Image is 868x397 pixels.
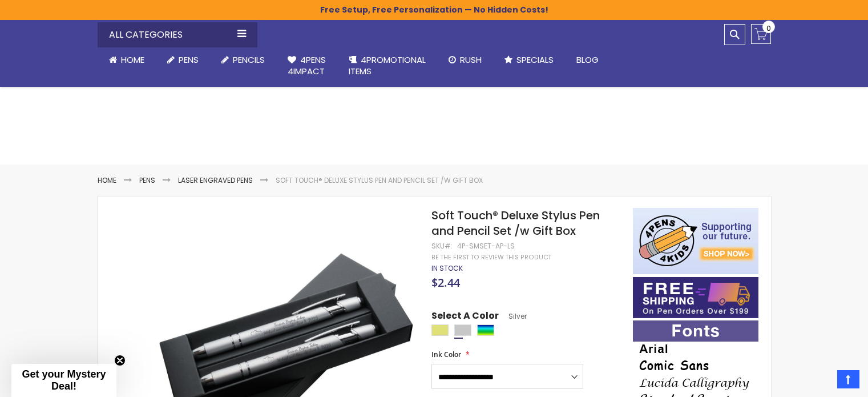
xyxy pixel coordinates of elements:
[499,311,527,321] span: Silver
[349,54,426,77] span: 4PROMOTIONAL ITEMS
[431,241,453,251] strong: SKU
[98,47,156,73] a: Home
[431,263,463,273] span: In stock
[210,47,276,73] a: Pencils
[431,253,551,262] a: Be the first to review this product
[633,277,758,318] img: Free shipping on orders over $199
[633,208,758,274] img: 4pens 4 kids
[431,350,461,359] span: Ink Color
[179,54,199,66] span: Pens
[276,47,337,85] a: 4Pens4impact
[576,54,599,66] span: Blog
[233,54,265,66] span: Pencils
[431,310,499,325] span: Select A Color
[493,47,565,73] a: Specials
[437,47,493,73] a: Rush
[156,47,210,73] a: Pens
[288,54,326,77] span: 4Pens 4impact
[431,264,463,273] div: Availability
[766,23,771,34] span: 0
[11,364,116,397] div: Get your Mystery Deal!Close teaser
[751,24,771,44] a: 0
[431,207,600,239] span: Soft Touch® Deluxe Stylus Pen and Pencil Set /w Gift Box
[276,176,483,185] li: Soft Touch® Deluxe Stylus Pen and Pencil Set /w Gift Box
[98,175,116,185] a: Home
[22,368,106,392] span: Get your Mystery Deal!
[454,324,471,336] div: Silver
[431,275,460,290] span: $2.44
[477,324,494,336] div: Assorted
[178,175,253,185] a: Laser Engraved Pens
[139,175,155,185] a: Pens
[457,242,515,251] div: 4P-SMSET-AP-LS
[516,54,554,66] span: Specials
[565,47,610,73] a: Blog
[431,324,449,336] div: Gold
[98,22,257,47] div: All Categories
[114,355,126,366] button: Close teaser
[837,370,859,388] a: Top
[121,54,144,66] span: Home
[460,54,482,66] span: Rush
[337,47,437,85] a: 4PROMOTIONALITEMS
